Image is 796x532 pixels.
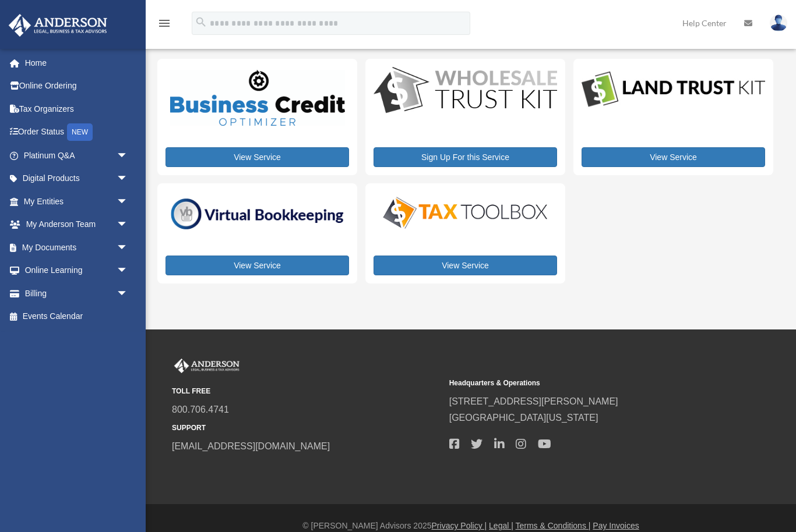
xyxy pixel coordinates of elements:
[449,413,598,423] a: [GEOGRAPHIC_DATA][US_STATE]
[165,256,349,275] a: View Service
[449,396,618,406] a: [STREET_ADDRESS][PERSON_NAME]
[117,190,140,214] span: arrow_drop_down
[593,521,639,530] a: Pay Invoices
[8,259,146,282] a: Online Learningarrow_drop_down
[770,15,787,31] img: User Pic
[157,20,171,30] a: menu
[8,75,146,98] a: Online Ordering
[8,51,146,75] a: Home
[432,521,487,530] a: Privacy Policy |
[582,147,765,167] a: View Service
[67,123,93,141] div: NEW
[157,16,171,30] i: menu
[8,305,146,328] a: Events Calendar
[449,377,718,389] small: Headquarters & Operations
[172,422,441,434] small: SUPPORT
[8,282,146,305] a: Billingarrow_drop_down
[195,16,207,29] i: search
[8,190,146,213] a: My Entitiesarrow_drop_down
[117,259,140,283] span: arrow_drop_down
[172,405,229,414] a: 800.706.4741
[516,521,591,530] a: Terms & Conditions |
[117,236,140,260] span: arrow_drop_down
[8,213,146,236] a: My Anderson Teamarrow_drop_down
[374,67,557,115] img: WS-Trust-Kit-lgo-1.jpg
[8,167,140,190] a: Digital Productsarrow_drop_down
[8,97,146,120] a: Tax Organizers
[489,521,513,530] a: Legal |
[8,144,146,167] a: Platinum Q&Aarrow_drop_down
[8,120,146,144] a: Order StatusNEW
[172,359,242,374] img: Anderson Advisors Platinum Portal
[8,236,146,259] a: My Documentsarrow_drop_down
[5,14,111,37] img: Anderson Advisors Platinum Portal
[374,256,557,275] a: View Service
[172,441,330,451] a: [EMAIL_ADDRESS][DOMAIN_NAME]
[374,147,557,167] a: Sign Up For this Service
[117,213,140,237] span: arrow_drop_down
[165,147,349,167] a: View Service
[117,144,140,168] span: arrow_drop_down
[172,385,441,398] small: TOLL FREE
[117,282,140,306] span: arrow_drop_down
[117,167,140,191] span: arrow_drop_down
